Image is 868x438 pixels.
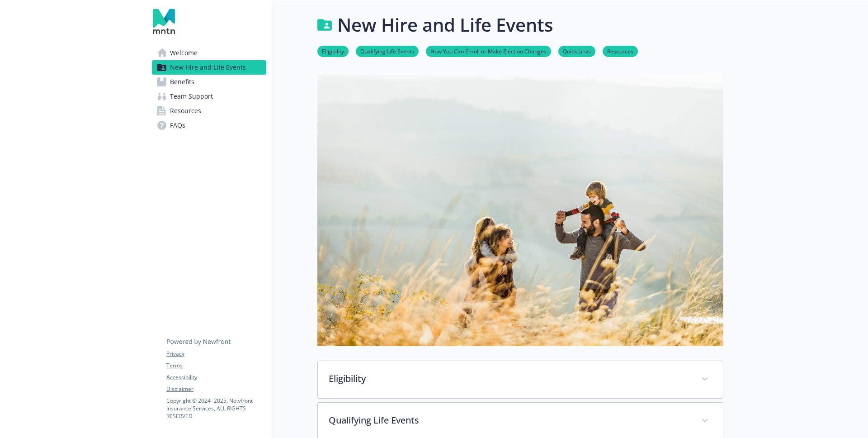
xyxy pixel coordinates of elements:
[426,47,551,55] a: How You Can Enroll or Make Election Changes
[317,75,723,346] img: new hire page banner
[329,414,690,427] p: Qualifying Life Events
[170,118,185,133] span: FAQs
[170,75,194,89] span: Benefits
[356,47,419,55] a: Qualifying Life Events
[152,46,266,60] a: Welcome
[166,385,266,393] a: Disclaimer
[166,397,266,420] p: Copyright © 2024 - 2025 , Newfront Insurance Services, ALL RIGHTS RESERVED
[170,46,198,60] span: Welcome
[170,60,246,75] span: New Hire and Life Events
[166,362,266,370] a: Terms
[318,361,723,398] div: Eligibility
[152,75,266,89] a: Benefits
[603,47,638,55] a: Resources
[329,372,690,386] p: Eligibility
[558,47,595,55] a: Quick Links
[152,118,266,133] a: FAQs
[170,104,201,118] span: Resources
[152,89,266,104] a: Team Support
[317,47,349,55] a: Eligibility
[337,11,553,38] h1: New Hire and Life Events
[166,373,266,381] a: Accessibility
[170,89,213,104] span: Team Support
[152,60,266,75] a: New Hire and Life Events
[152,104,266,118] a: Resources
[166,350,266,358] a: Privacy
